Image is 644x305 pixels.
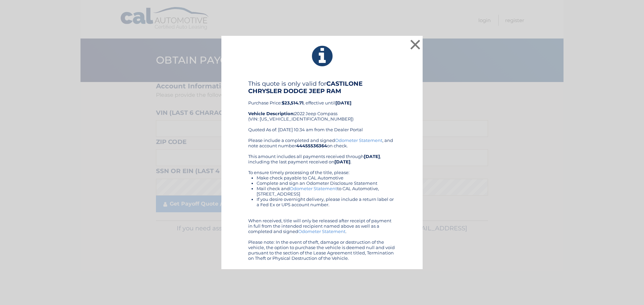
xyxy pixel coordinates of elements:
[296,143,327,148] b: 44455536364
[257,197,396,207] li: If you desire overnight delivery, please include a return label or a Fed Ex or UPS account number.
[334,159,351,164] b: [DATE]
[257,175,396,180] li: Make check payable to CAL Automotive
[248,80,396,95] h4: This quote is only valid for
[248,138,396,261] div: Please include a completed and signed , and note account number on check. This amount includes al...
[248,80,363,95] b: CASTILONE CHRYSLER DODGE JEEP RAM
[248,80,396,138] div: Purchase Price: , effective until 2022 Jeep Compass (VIN: [US_VEHICLE_IDENTIFICATION_NUMBER]) Quo...
[290,186,337,191] a: Odometer Statement
[364,154,380,159] b: [DATE]
[298,229,345,234] a: Odometer Statement
[409,38,422,51] button: ×
[335,100,352,105] b: [DATE]
[335,138,382,143] a: Odometer Statement
[282,100,304,105] b: $23,514.71
[248,111,294,116] strong: Vehicle Description:
[257,180,396,186] li: Complete and sign an Odometer Disclosure Statement
[257,186,396,197] li: Mail check and to CAL Automotive, [STREET_ADDRESS]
